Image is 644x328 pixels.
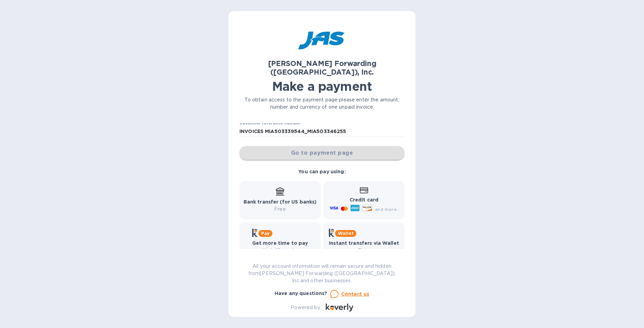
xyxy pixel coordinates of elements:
b: Bank transfer (for US banks) [244,199,317,205]
u: Contact us [341,291,369,297]
b: You can pay using: [298,169,345,174]
b: [PERSON_NAME] Forwarding ([GEOGRAPHIC_DATA]), Inc. [268,59,376,76]
b: Pay [261,231,270,236]
p: Up to 12 weeks [252,247,308,254]
b: Instant transfers via Wallet [329,240,399,246]
p: Free [329,247,399,254]
input: Enter customer reference number [239,126,405,136]
label: Customer reference number [239,121,301,125]
b: Wallet [338,231,354,236]
p: Powered by [291,304,320,311]
h1: Make a payment [239,79,405,94]
p: To obtain access to the payment page please enter the amount, number and currency of one unpaid i... [239,96,405,111]
p: All your account information will remain secure and hidden from [PERSON_NAME] Forwarding ([GEOGRA... [239,263,405,284]
span: and more... [375,207,400,212]
b: Credit card [350,197,378,203]
b: Have any questions? [275,291,328,296]
b: Get more time to pay [252,240,308,246]
p: Free [244,206,317,213]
